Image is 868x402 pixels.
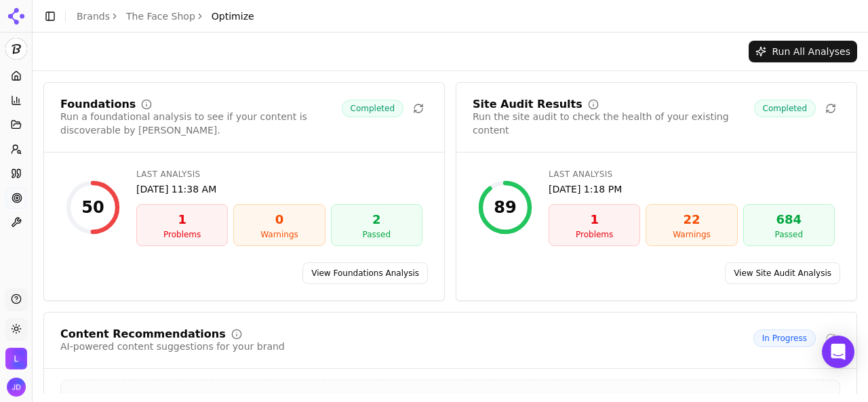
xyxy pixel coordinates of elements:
div: 22 [652,210,731,229]
div: 1 [555,210,634,229]
div: Content Recommendations [60,329,226,340]
div: Problems [142,229,222,240]
button: Open organization switcher [5,348,27,369]
img: The Face Shop [5,38,27,60]
nav: breadcrumb [77,9,254,23]
div: Passed [749,229,829,240]
div: Open Intercom Messenger [822,336,854,368]
div: 89 [494,197,516,218]
div: Run a foundational analysis to see if your content is discoverable by [PERSON_NAME]. [60,110,342,137]
div: Passed [337,229,416,240]
div: Site Audit Results [473,99,583,110]
img: Juan Dolan [7,378,26,397]
div: Problems [555,229,634,240]
a: Brands [77,11,110,22]
span: Completed [754,100,816,117]
div: 50 [81,197,104,218]
div: Run the site audit to check the health of your existing content [473,110,754,137]
div: 1 [142,210,222,229]
div: 0 [239,210,319,229]
button: Current brand: The Face Shop [5,38,27,60]
span: In Progress [753,329,816,347]
div: Last Analysis [549,169,835,180]
a: View Site Audit Analysis [725,262,840,284]
div: Warnings [239,229,319,240]
div: [DATE] 11:38 AM [136,182,422,196]
div: Foundations [60,99,136,110]
img: LG H&H [5,348,27,369]
div: 684 [749,210,829,229]
button: Open user button [7,378,26,397]
div: Warnings [652,229,731,240]
div: AI-powered content suggestions for your brand [60,340,285,353]
div: [DATE] 1:18 PM [549,182,835,196]
a: The Face Shop [126,9,195,23]
span: Optimize [212,9,254,23]
button: Run All Analyses [749,41,857,62]
span: Completed [342,100,403,117]
a: View Foundations Analysis [302,262,428,284]
div: Last Analysis [136,169,422,180]
div: 2 [337,210,416,229]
